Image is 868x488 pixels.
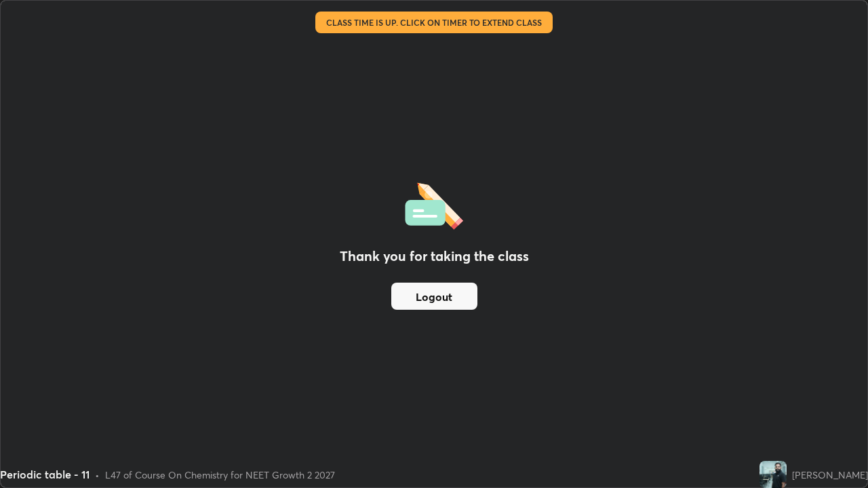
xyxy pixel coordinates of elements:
[792,468,868,482] div: [PERSON_NAME]
[405,178,463,230] img: offlineFeedback.1438e8b3.svg
[391,283,477,310] button: Logout
[105,468,335,482] div: L47 of Course On Chemistry for NEET Growth 2 2027
[95,468,100,482] div: •
[759,461,787,488] img: 458855d34a904919bf64d220e753158f.jpg
[340,246,529,266] h2: Thank you for taking the class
